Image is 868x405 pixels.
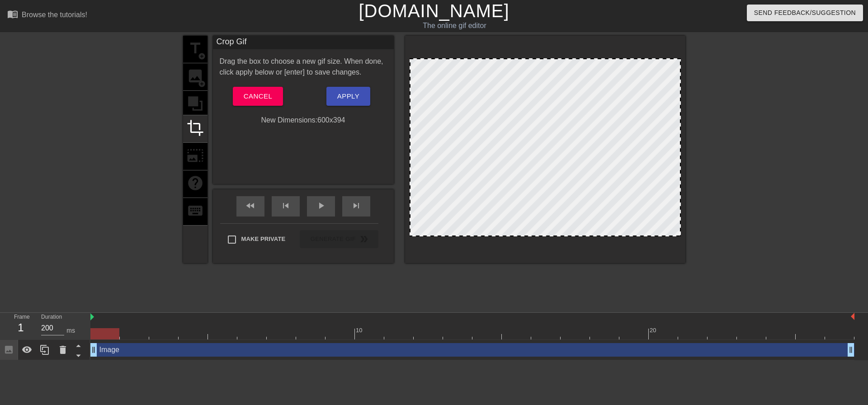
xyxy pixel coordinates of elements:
[66,326,75,335] div: ms
[7,9,18,19] span: menu_book
[747,5,863,21] button: Send Feedback/Suggestion
[337,90,359,102] span: Apply
[213,56,394,78] div: Drag the box to choose a new gif size. When done, click apply below or [enter] to save changes.
[280,200,291,211] span: skip_previous
[213,36,394,49] div: Crop Gif
[356,326,364,335] div: 10
[22,11,87,19] div: Browse the tutorials!
[851,313,854,320] img: bound-end.png
[326,87,370,106] button: Apply
[7,9,87,23] a: Browse the tutorials!
[233,87,283,106] button: Cancel
[245,200,256,211] span: fast_rewind
[359,1,509,21] a: [DOMAIN_NAME]
[213,115,394,126] div: New Dimensions: 600 x 394
[294,20,615,31] div: The online gif editor
[7,313,34,339] div: Frame
[754,7,856,19] span: Send Feedback/Suggestion
[14,320,28,336] div: 1
[351,200,362,211] span: skip_next
[187,119,204,137] span: crop
[650,326,658,335] div: 20
[244,90,272,102] span: Cancel
[316,200,326,211] span: play_arrow
[846,345,855,354] span: drag_handle
[41,315,62,320] label: Duration
[89,345,98,354] span: drag_handle
[241,235,286,244] span: Make Private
